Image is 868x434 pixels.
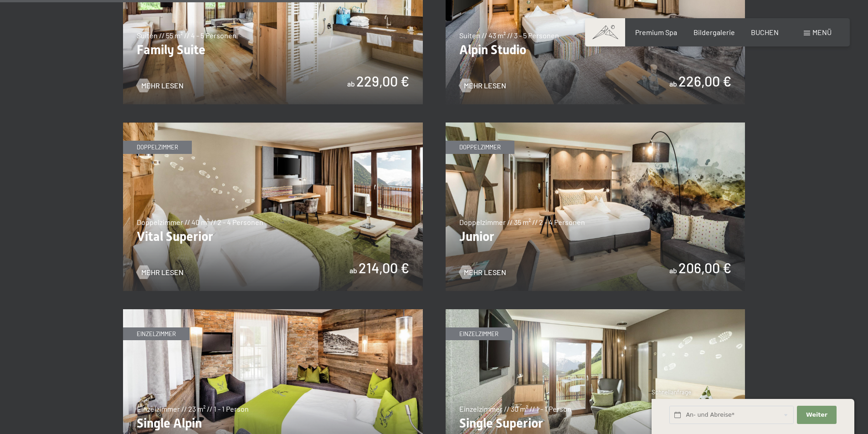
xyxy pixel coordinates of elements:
[464,267,506,277] span: Mehr Lesen
[464,81,506,91] span: Mehr Lesen
[459,267,506,277] a: Mehr Lesen
[446,123,745,291] img: Junior
[652,388,691,396] span: Schnellanfrage
[446,123,745,128] a: Junior
[137,81,184,91] a: Mehr Lesen
[137,267,184,277] a: Mehr Lesen
[797,406,836,424] button: Weiter
[751,28,779,36] a: BUCHEN
[141,267,184,277] span: Mehr Lesen
[812,28,832,36] span: Menü
[693,28,735,36] a: Bildergalerie
[123,310,423,315] a: Single Alpin
[446,310,745,315] a: Single Superior
[123,123,423,128] a: Vital Superior
[459,81,506,91] a: Mehr Lesen
[141,81,184,91] span: Mehr Lesen
[806,411,827,419] span: Weiter
[635,28,677,36] a: Premium Spa
[123,123,423,291] img: Vital Superior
